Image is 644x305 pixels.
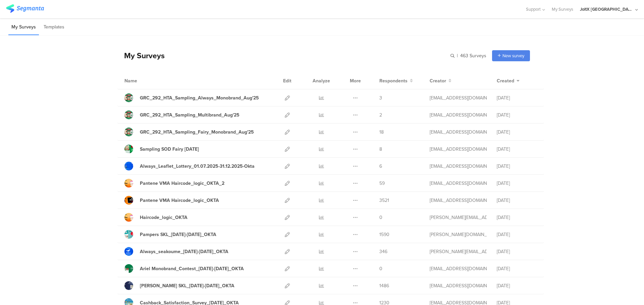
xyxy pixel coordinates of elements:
div: gheorghe.a.4@pg.com [430,129,487,136]
div: Haircode_logic_OKTA [140,214,187,221]
div: arvanitis.a@pg.com [430,214,487,221]
span: Creator [430,77,446,84]
span: Respondents [379,77,408,84]
a: Ariel Monobrand_Contest_[DATE]-[DATE]_OKTA [124,264,244,273]
div: [DATE] [497,248,537,255]
div: [DATE] [497,94,537,101]
img: segmanta logo [6,4,44,13]
div: [DATE] [497,163,537,170]
span: 59 [379,180,385,187]
div: baroutis.db@pg.com [430,197,487,204]
span: 346 [379,248,387,255]
span: 0 [379,214,382,221]
div: [DATE] [497,197,537,204]
div: Ariel Monobrand_Contest_01May25-31May25_OKTA [140,265,244,272]
div: gheorghe.a.4@pg.com [430,111,487,119]
div: Pampers SKL_8May25-21May25_OKTA [140,231,216,238]
span: 0 [379,265,382,272]
div: skora.es@pg.com [430,231,487,238]
div: Pantene VMA Haircode_logic_OKTA [140,197,219,204]
a: Always_seakoume_[DATE]-[DATE]_OKTA [124,247,228,256]
a: Pantene VMA Haircode_logic_OKTA [124,196,219,205]
div: Always_Leaflet_Lottery_01.07.2025-31.12.2025-Okta [140,163,255,170]
div: GRC_292_HTA_Sampling_Always_Monobrand_Aug'25 [140,94,259,101]
span: 2 [379,111,382,119]
span: 18 [379,129,384,136]
div: [DATE] [497,180,537,187]
div: [DATE] [497,231,537,238]
button: Creator [430,77,451,84]
a: [PERSON_NAME] SKL_[DATE]-[DATE]_OKTA [124,281,234,290]
div: Gillette SKL_24April25-07May25_OKTA [140,282,234,289]
div: GRC_292_HTA_Sampling_Fairy_Monobrand_Aug'25 [140,129,254,136]
div: baroutis.db@pg.com [430,180,487,187]
div: My Surveys [117,50,165,61]
span: 1486 [379,282,389,289]
div: Always_seakoume_03May25-30June25_OKTA [140,248,228,255]
span: | [456,52,459,59]
div: Sampling SOD Fairy Aug'25 [140,146,199,153]
span: New survey [502,53,524,59]
div: [DATE] [497,282,537,289]
div: GRC_292_HTA_Sampling_Multibrand_Aug'25 [140,111,239,119]
span: Created [497,77,514,84]
span: 1590 [379,231,389,238]
button: Created [497,77,520,84]
span: 3 [379,94,382,101]
div: [DATE] [497,111,537,119]
span: Support [526,6,541,12]
li: My Surveys [8,19,39,35]
a: GRC_292_HTA_Sampling_Fairy_Monobrand_Aug'25 [124,128,254,136]
span: 3521 [379,197,389,204]
div: gheorghe.a.4@pg.com [430,146,487,153]
a: Always_Leaflet_Lottery_01.07.2025-31.12.2025-Okta [124,162,255,170]
span: 6 [379,163,382,170]
a: Haircode_logic_OKTA [124,213,187,222]
button: Respondents [379,77,413,84]
div: baroutis.db@pg.com [430,282,487,289]
div: Analyze [311,72,331,89]
div: baroutis.db@pg.com [430,265,487,272]
span: 463 Surveys [460,52,486,59]
div: gheorghe.a.4@pg.com [430,94,487,101]
a: Sampling SOD Fairy [DATE] [124,145,199,153]
span: 8 [379,146,382,153]
a: GRC_292_HTA_Sampling_Multibrand_Aug'25 [124,110,239,119]
div: Edit [280,72,294,89]
div: [DATE] [497,265,537,272]
div: arvanitis.a@pg.com [430,248,487,255]
li: Templates [41,19,67,35]
a: GRC_292_HTA_Sampling_Always_Monobrand_Aug'25 [124,93,259,102]
a: Pantene VMA Haircode_logic_OKTA_2 [124,179,224,187]
div: Name [124,77,165,84]
div: betbeder.mb@pg.com [430,163,487,170]
div: More [348,72,363,89]
div: [DATE] [497,214,537,221]
div: [DATE] [497,146,537,153]
a: Pampers SKL_[DATE]-[DATE]_OKTA [124,230,216,239]
div: JoltX [GEOGRAPHIC_DATA] [580,6,634,12]
div: Pantene VMA Haircode_logic_OKTA_2 [140,180,224,187]
div: [DATE] [497,129,537,136]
